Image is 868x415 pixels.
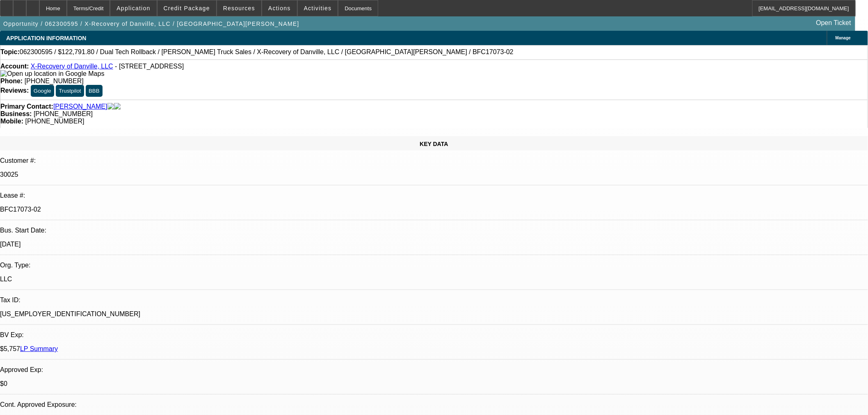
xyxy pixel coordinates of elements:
[0,70,104,77] a: View Google Maps
[56,85,84,97] button: Trustpilot
[25,118,84,125] span: [PHONE_NUMBER]
[217,0,261,16] button: Resources
[304,5,332,11] span: Activities
[0,110,32,117] strong: Business:
[836,36,851,40] span: Manage
[0,118,23,125] strong: Mobile:
[158,0,216,16] button: Credit Package
[86,85,103,97] button: BBB
[164,5,210,11] span: Credit Package
[25,78,84,84] span: [PHONE_NUMBER]
[0,63,29,70] strong: Account:
[262,0,297,16] button: Actions
[114,103,121,110] img: linkedin-icon.png
[110,0,156,16] button: Application
[813,16,854,30] a: Open Ticket
[53,103,107,110] a: [PERSON_NAME]
[20,48,514,56] span: 062300595 / $122,791.80 / Dual Tech Rollback / [PERSON_NAME] Truck Sales / X-Recovery of Danville...
[0,78,23,84] strong: Phone:
[268,5,291,11] span: Actions
[34,110,93,117] span: [PHONE_NUMBER]
[0,48,20,56] strong: Topic:
[420,141,448,147] span: KEY DATA
[223,5,255,11] span: Resources
[31,63,113,70] a: X-Recovery of Danville, LLC
[298,0,338,16] button: Activities
[0,87,29,94] strong: Reviews:
[116,5,150,11] span: Application
[0,103,53,110] strong: Primary Contact:
[0,70,104,78] img: Open up location in Google Maps
[115,63,184,70] span: - [STREET_ADDRESS]
[20,345,58,352] a: LP Summary
[3,21,299,27] span: Opportunity / 062300595 / X-Recovery of Danville, LLC / [GEOGRAPHIC_DATA][PERSON_NAME]
[31,85,54,97] button: Google
[6,35,86,41] span: APPLICATION INFORMATION
[107,103,114,110] img: facebook-icon.png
